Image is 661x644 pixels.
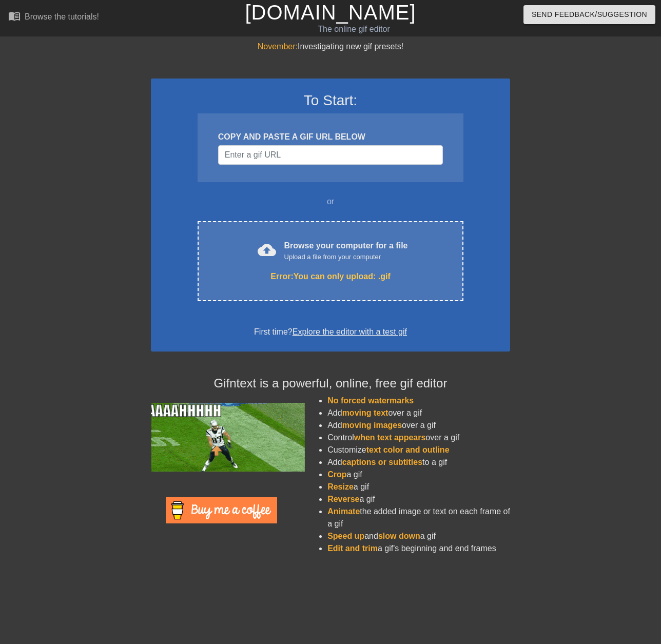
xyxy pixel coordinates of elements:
span: menu_book [8,10,21,22]
input: Username [218,145,443,165]
img: Buy Me A Coffee [166,497,277,523]
li: Control over a gif [327,432,510,444]
li: and a gif [327,530,510,542]
h3: To Start: [164,92,497,109]
h4: Gifntext is a powerful, online, free gif editor [151,376,510,391]
div: The online gif editor [225,23,482,35]
img: football_small.gif [151,403,305,472]
span: Edit and trim [327,544,378,553]
li: Add to a gif [327,456,510,469]
span: when text appears [354,433,426,442]
li: Add over a gif [327,407,510,419]
span: Crop [327,470,346,479]
a: [DOMAIN_NAME] [245,1,416,24]
span: Resize [327,482,354,491]
div: Error: You can only upload: .gif [219,270,442,283]
span: No forced watermarks [327,396,414,405]
span: captions or subtitles [342,458,422,466]
span: Animate [327,507,360,516]
div: COPY AND PASTE A GIF URL BELOW [218,131,443,143]
span: November: [258,42,298,51]
li: a gif [327,493,510,505]
li: Add over a gif [327,419,510,432]
span: Send Feedback/Suggestion [532,8,647,21]
div: First time? [164,326,497,338]
span: Reverse [327,495,359,503]
div: Browse the tutorials! [25,12,99,21]
li: Customize [327,444,510,456]
div: Investigating new gif presets! [151,41,510,53]
li: a gif [327,481,510,493]
span: cloud_upload [258,241,276,259]
a: Browse the tutorials! [8,10,99,26]
div: Upload a file from your computer [284,252,408,262]
div: Browse your computer for a file [284,240,408,262]
li: a gif [327,469,510,481]
li: the added image or text on each frame of a gif [327,505,510,530]
span: moving text [342,408,388,417]
button: Send Feedback/Suggestion [523,5,655,24]
li: a gif's beginning and end frames [327,542,510,555]
span: moving images [342,421,402,430]
span: Speed up [327,532,364,540]
div: or [178,196,483,208]
a: Explore the editor with a test gif [293,327,407,336]
span: slow down [378,532,420,540]
span: text color and outline [366,445,450,454]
